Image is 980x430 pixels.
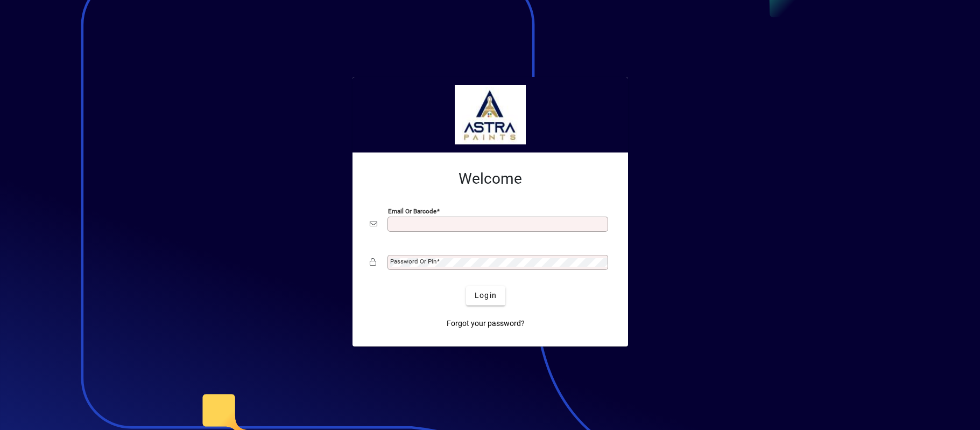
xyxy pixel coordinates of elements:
span: Forgot your password? [447,318,525,329]
h2: Welcome [370,170,611,188]
span: Login [475,290,497,301]
mat-label: Password or Pin [390,258,436,265]
button: Login [466,286,505,306]
a: Forgot your password? [442,314,529,334]
mat-label: Email or Barcode [388,207,436,214]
